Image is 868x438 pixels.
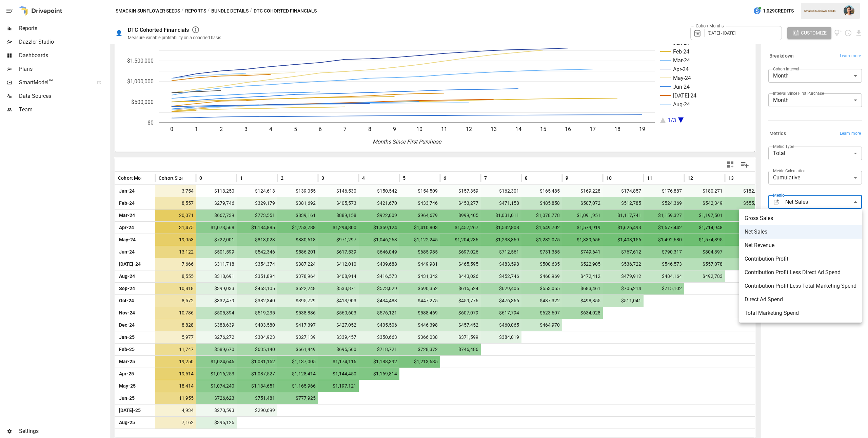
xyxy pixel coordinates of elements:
span: Contribution Profit Less Total Marketing Spend [745,282,856,290]
span: Contribution Profit [745,255,856,263]
span: Direct Ad Spend [745,295,856,304]
span: Net Revenue [745,241,856,249]
span: Net Sales [745,228,856,236]
span: Contribution Profit Less Direct Ad Spend [745,268,856,277]
span: Gross Sales [745,214,856,222]
span: Total Marketing Spend [745,309,856,317]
